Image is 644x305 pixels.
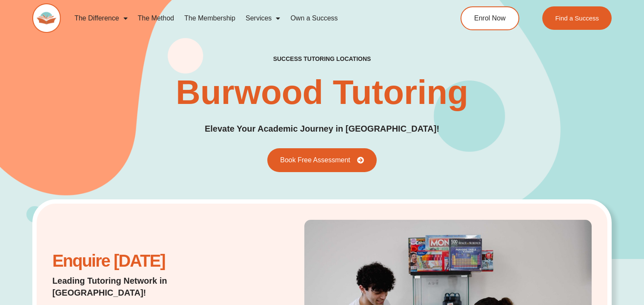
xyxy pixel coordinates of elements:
[474,15,506,22] span: Enrol Now
[267,148,377,172] a: Book Free Assessment
[240,9,285,28] a: Services
[280,157,350,164] span: Book Free Assessment
[52,275,246,299] p: Leading Tutoring Network in [GEOGRAPHIC_DATA]!
[543,6,612,30] a: Find a Success
[273,55,371,63] h2: success tutoring locations
[285,9,343,28] a: Own a Success
[176,75,468,109] h1: Burwood Tutoring
[205,122,439,135] p: Elevate Your Academic Journey in [GEOGRAPHIC_DATA]!
[69,9,427,28] nav: Menu
[555,15,599,21] span: Find a Success
[179,9,240,28] a: The Membership
[69,9,133,28] a: The Difference
[133,9,179,28] a: The Method
[52,256,246,266] h2: Enquire [DATE]
[461,6,519,30] a: Enrol Now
